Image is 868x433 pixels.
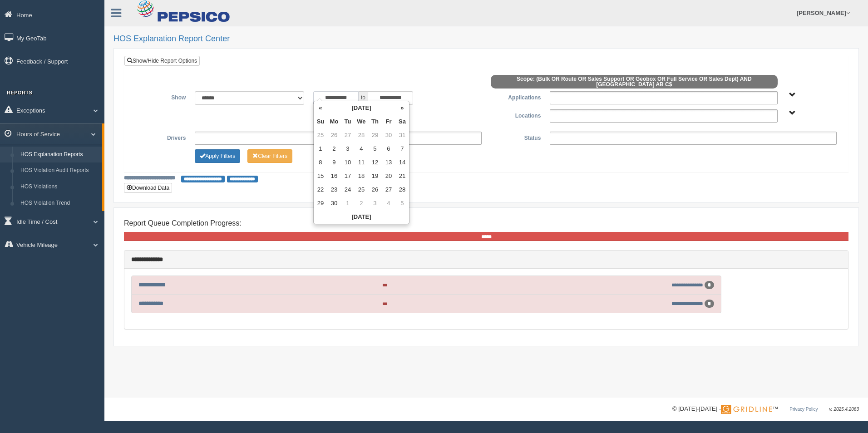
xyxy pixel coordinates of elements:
[327,142,341,156] td: 2
[395,183,409,197] td: 28
[486,109,545,120] label: Locations
[355,169,368,183] td: 18
[368,142,382,156] td: 5
[829,407,859,412] span: v. 2025.4.2063
[341,142,355,156] td: 3
[341,169,355,183] td: 17
[395,142,409,156] td: 7
[341,183,355,197] td: 24
[131,132,190,143] label: Drivers
[789,407,818,412] a: Privacy Policy
[368,128,382,142] td: 29
[355,197,368,210] td: 2
[314,210,409,224] th: [DATE]
[355,183,368,197] td: 25
[124,219,848,227] h4: Report Queue Completion Progress:
[395,101,409,115] th: »
[382,169,395,183] td: 20
[382,183,395,197] td: 27
[16,162,102,179] a: HOS Violation Audit Reports
[314,128,327,142] td: 25
[341,156,355,169] td: 10
[395,156,409,169] td: 14
[382,115,395,128] th: Fr
[359,91,368,105] span: to
[355,156,368,169] td: 11
[327,169,341,183] td: 16
[341,197,355,210] td: 1
[314,169,327,183] td: 15
[327,183,341,197] td: 23
[486,91,545,102] label: Applications
[327,156,341,169] td: 9
[314,183,327,197] td: 22
[341,128,355,142] td: 27
[368,183,382,197] td: 26
[395,169,409,183] td: 21
[382,156,395,169] td: 13
[721,405,772,414] img: Gridline
[327,197,341,210] td: 30
[491,75,778,89] span: Scope: (Bulk OR Route OR Sales Support OR Geobox OR Full Service OR Sales Dept) AND [GEOGRAPHIC_D...
[355,128,368,142] td: 28
[382,197,395,210] td: 4
[486,132,545,143] label: Status
[314,142,327,156] td: 1
[124,56,200,66] a: Show/Hide Report Options
[382,128,395,142] td: 30
[672,404,859,414] div: © [DATE]-[DATE] - ™
[327,128,341,142] td: 26
[355,142,368,156] td: 4
[314,156,327,169] td: 8
[355,115,368,128] th: We
[131,91,190,102] label: Show
[314,101,327,115] th: «
[314,115,327,128] th: Su
[195,149,240,163] button: Change Filter Options
[247,149,292,163] button: Change Filter Options
[395,115,409,128] th: Sa
[124,183,172,193] button: Download Data
[327,115,341,128] th: Mo
[395,197,409,210] td: 5
[16,195,102,212] a: HOS Violation Trend
[368,169,382,183] td: 19
[395,128,409,142] td: 31
[16,179,102,195] a: HOS Violations
[368,115,382,128] th: Th
[16,147,102,163] a: HOS Explanation Reports
[327,101,395,115] th: [DATE]
[382,142,395,156] td: 6
[341,115,355,128] th: Tu
[368,197,382,210] td: 3
[368,156,382,169] td: 12
[314,197,327,210] td: 29
[113,34,859,44] h2: HOS Explanation Report Center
